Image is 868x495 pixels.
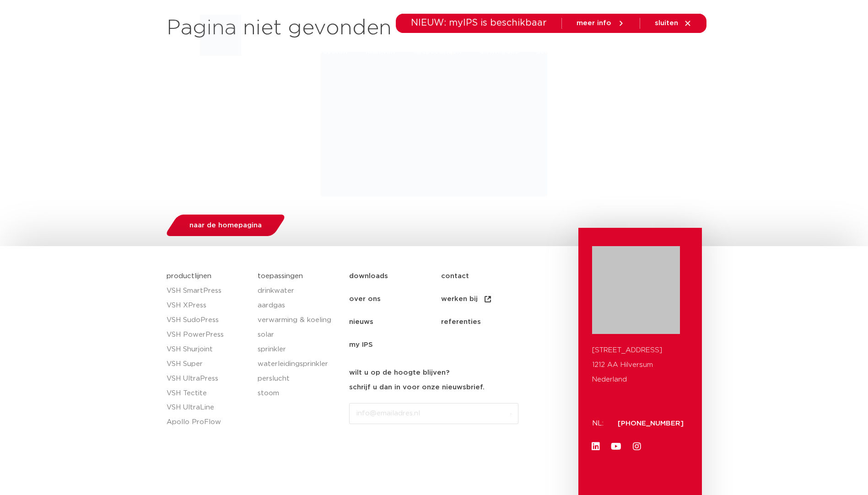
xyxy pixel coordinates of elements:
[592,343,688,387] p: [STREET_ADDRESS] 1212 AA Hilversum Nederland
[258,342,340,357] a: sprinkler
[167,400,249,415] a: VSH UltraLine
[441,311,533,334] a: referenties
[167,386,249,401] a: VSH Tectite
[167,284,249,298] a: VSH SmartPress
[167,371,249,386] a: VSH UltraPress
[411,18,547,27] span: NIEUW: myIPS is beschikbaar
[441,265,533,288] a: contact
[349,265,574,356] nav: Menu
[258,357,340,371] a: waterleidingsprinkler
[577,19,625,27] a: meer info
[349,288,441,311] a: over ons
[480,34,518,69] a: downloads
[592,416,607,431] p: NL:
[258,386,340,401] a: stoom
[662,41,671,61] div: my IPS
[349,334,441,356] a: my IPS
[310,34,347,69] a: producten
[167,298,249,313] a: VSH XPress
[349,403,518,424] input: info@emailadres.nl
[655,20,678,27] span: sluiten
[349,369,449,376] strong: wilt u op de hoogte blijven?
[655,19,692,27] a: sluiten
[537,34,566,69] a: services
[349,311,441,334] a: nieuws
[310,34,616,69] nav: Menu
[618,420,684,427] a: [PHONE_NUMBER]
[189,222,262,229] span: naar de homepagina
[167,342,249,357] a: VSH Shurjoint
[258,273,303,280] a: toepassingen
[258,328,340,342] a: solar
[441,288,533,311] a: werken bij
[349,265,441,288] a: downloads
[167,357,249,371] a: VSH Super
[258,371,340,386] a: perslucht
[584,34,616,69] a: over ons
[164,215,287,236] a: naar de homepagina
[167,328,249,342] a: VSH PowerPress
[167,415,249,430] a: Apollo ProFlow
[258,298,340,313] a: aardgas
[366,34,395,69] a: markten
[167,313,249,328] a: VSH SudoPress
[258,313,340,328] a: verwarming & koeling
[413,34,461,69] a: toepassingen
[258,284,340,298] a: drinkwater
[349,384,485,391] strong: schrijf u dan in voor onze nieuwsbrief.
[167,273,211,280] a: productlijnen
[577,20,611,27] span: meer info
